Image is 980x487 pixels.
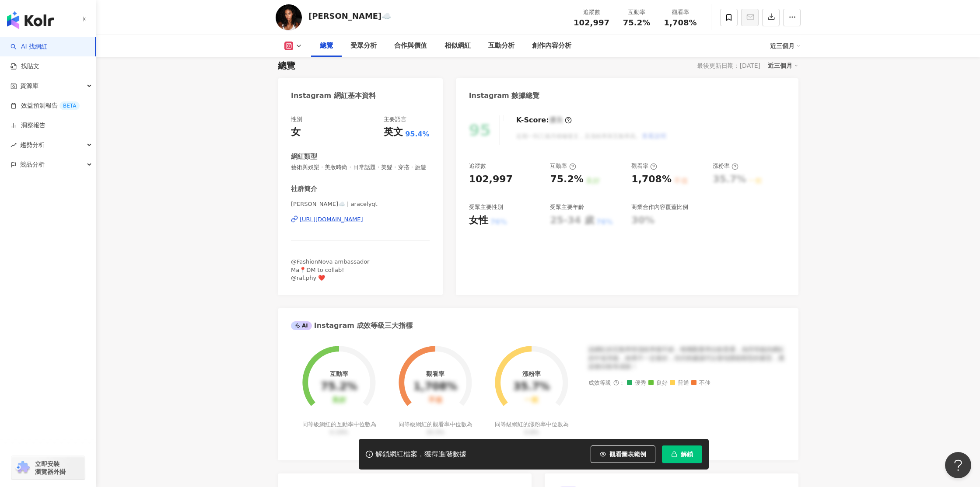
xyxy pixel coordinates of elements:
[291,258,369,281] span: @FashionNova ambassador Ma📍DM to collab! @ral.phy ❤️
[469,214,488,227] div: 女性
[513,381,549,393] div: 35.7%
[493,421,570,436] div: 同等級網紅的漲粉率中位數為
[768,60,798,71] div: 近三個月
[291,184,317,194] div: 社群簡介
[524,429,539,435] span: 0.8%
[662,445,702,463] button: 解鎖
[375,450,466,459] div: 解鎖網紅檔案，獲得進階數據
[770,39,801,53] div: 近三個月
[10,62,39,71] a: 找貼文
[7,11,54,29] img: logo
[532,41,571,51] div: 創作內容分析
[631,162,657,170] div: 觀看率
[697,62,760,69] div: 最後更新日期：[DATE]
[320,41,333,51] div: 總覽
[278,59,295,72] div: 總覽
[394,41,427,51] div: 合作與價值
[609,451,646,458] span: 觀看圖表範例
[20,155,45,174] span: 競品分析
[426,370,444,377] div: 觀看率
[469,203,503,211] div: 受眾主要性別
[469,91,540,101] div: Instagram 數據總覽
[574,8,609,17] div: 追蹤數
[10,42,47,51] a: searchAI 找網紅
[350,41,377,51] div: 受眾分析
[384,115,406,123] div: 主要語言
[550,173,583,186] div: 75.2%
[276,4,302,31] img: KOL Avatar
[574,18,609,27] span: 102,997
[321,381,357,393] div: 75.2%
[291,91,376,101] div: Instagram 網紅基本資料
[35,460,66,476] span: 立即安裝 瀏覽器外掛
[301,421,378,436] div: 同等級網紅的互動率中位數為
[291,163,430,171] span: 藝術與娛樂 · 美妝時尚 · 日常話題 · 美髮 · 穿搭 · 旅遊
[308,10,391,21] div: [PERSON_NAME]☁️
[488,41,514,51] div: 互動分析
[413,381,457,393] div: 1,708%
[428,396,442,404] div: 不佳
[623,18,650,27] span: 75.2%
[664,8,697,17] div: 觀看率
[591,445,655,463] button: 觀看圖表範例
[291,115,302,123] div: 性別
[631,203,688,211] div: 商業合作內容覆蓋比例
[300,216,363,223] div: [URL][DOMAIN_NAME]
[397,421,474,436] div: 同等級網紅的觀看率中位數為
[522,370,541,377] div: 漲粉率
[291,125,301,139] div: 女
[469,173,513,186] div: 102,997
[620,8,653,17] div: 互動率
[444,41,471,51] div: 相似網紅
[405,129,430,139] span: 95.4%
[291,321,312,330] div: AI
[330,429,348,435] span: 0.19%
[291,216,430,223] a: [URL][DOMAIN_NAME]
[332,396,346,404] div: 良好
[330,370,348,377] div: 互動率
[11,456,85,480] a: chrome extension立即安裝 瀏覽器外掛
[681,451,693,458] span: 解鎖
[469,162,486,170] div: 追蹤數
[664,18,697,27] span: 1,708%
[10,121,45,130] a: 洞察報告
[291,200,430,208] span: [PERSON_NAME]☁️ | aracelyqt
[291,321,413,330] div: Instagram 成效等級三大指標
[525,396,539,404] div: 一般
[516,115,572,125] div: K-Score :
[550,203,584,211] div: 受眾主要年齡
[20,135,45,155] span: 趨勢分析
[291,152,317,161] div: 網紅類型
[14,461,31,475] img: chrome extension
[631,173,672,186] div: 1,708%
[713,162,738,170] div: 漲粉率
[20,76,38,96] span: 資源庫
[10,101,80,110] a: 效益預測報告BETA
[10,142,17,148] span: rise
[426,429,444,435] span: 35.5%
[550,162,576,170] div: 互動率
[384,125,403,139] div: 英文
